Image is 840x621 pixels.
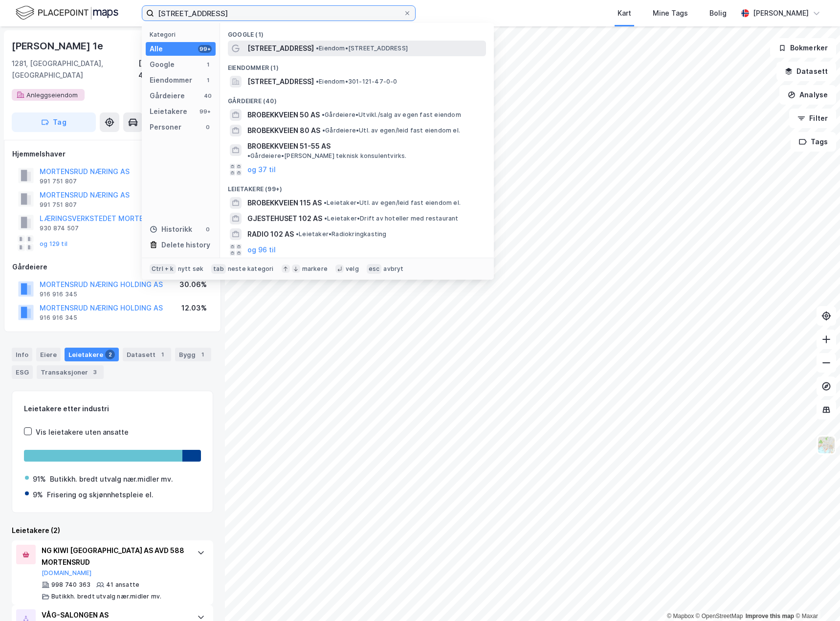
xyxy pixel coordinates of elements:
[247,152,250,159] span: •
[33,473,46,485] div: 91%
[204,61,212,68] div: 1
[179,279,207,290] div: 30.06%
[247,125,320,136] span: BROBEKKVEIEN 80 AS
[12,58,138,81] div: 1281, [GEOGRAPHIC_DATA], [GEOGRAPHIC_DATA]
[316,78,398,86] span: Eiendom • 301-121-47-0-0
[50,473,173,485] div: Butikkh. bredt utvalg nær.midler mv.
[150,264,176,274] div: Ctrl + k
[302,265,328,273] div: markere
[150,74,192,86] div: Eiendommer
[296,230,387,238] span: Leietaker • Radiokringkasting
[150,31,216,38] div: Kategori
[791,132,836,152] button: Tags
[42,569,92,577] button: [DOMAIN_NAME]
[367,264,382,274] div: esc
[324,215,459,222] span: Leietaker • Drift av hoteller med restaurant
[157,350,167,359] div: 1
[383,265,403,273] div: avbryt
[247,140,331,152] span: BROBEKKVEIEN 51-55 AS
[817,436,836,454] img: Z
[653,7,688,19] div: Mine Tags
[322,127,325,134] span: •
[204,92,212,100] div: 40
[198,350,207,359] div: 1
[247,164,276,176] button: og 37 til
[247,244,276,256] button: og 96 til
[40,201,77,209] div: 991 751 807
[198,45,212,53] div: 99+
[316,44,408,52] span: Eiendom • [STREET_ADDRESS]
[33,489,43,501] div: 9%
[696,613,743,620] a: OpenStreetMap
[65,348,119,361] div: Leietakere
[12,525,213,536] div: Leietakere (2)
[42,545,187,568] div: NG KIWI [GEOGRAPHIC_DATA] AS AVD 588 MORTENSRUD
[204,225,212,233] div: 0
[178,265,204,273] div: nytt søk
[789,109,836,128] button: Filter
[150,121,181,133] div: Personer
[51,593,161,600] div: Butikkh. bredt utvalg nær.midler mv.
[154,6,403,21] input: Søk på adresse, matrikkel, gårdeiere, leietakere eller personer
[150,43,163,55] div: Alle
[36,348,61,361] div: Eiere
[220,89,494,107] div: Gårdeiere (40)
[247,152,407,160] span: Gårdeiere • [PERSON_NAME] teknisk konsulentvirks.
[746,613,794,620] a: Improve this map
[247,43,314,54] span: [STREET_ADDRESS]
[12,112,96,132] button: Tag
[12,148,213,160] div: Hjemmelshaver
[667,613,694,620] a: Mapbox
[324,199,327,206] span: •
[51,581,90,589] div: 998 740 363
[12,261,213,273] div: Gårdeiere
[42,609,187,621] div: VÅG-SALONGEN AS
[24,403,201,415] div: Leietakere etter industri
[322,111,461,119] span: Gårdeiere • Utvikl./salg av egen fast eiendom
[316,44,319,52] span: •
[247,76,314,88] span: [STREET_ADDRESS]
[791,574,840,621] div: Kontrollprogram for chat
[211,264,226,274] div: tab
[324,215,327,222] span: •
[40,177,77,185] div: 991 751 807
[138,58,213,81] div: [GEOGRAPHIC_DATA], 480/2
[220,23,494,41] div: Google (1)
[37,365,104,379] div: Transaksjoner
[753,7,809,19] div: [PERSON_NAME]
[776,62,836,81] button: Datasett
[105,350,115,359] div: 2
[791,574,840,621] iframe: Chat Widget
[47,489,154,501] div: Frisering og skjønnhetspleie el.
[247,213,322,224] span: GJESTEHUSET 102 AS
[40,224,79,232] div: 930 874 507
[123,348,171,361] div: Datasett
[150,223,192,235] div: Historikk
[12,365,33,379] div: ESG
[150,59,175,70] div: Google
[106,581,139,589] div: 41 ansatte
[228,265,274,273] div: neste kategori
[40,290,77,298] div: 916 916 345
[618,7,631,19] div: Kart
[220,177,494,195] div: Leietakere (99+)
[161,239,210,251] div: Delete history
[346,265,359,273] div: velg
[16,4,118,22] img: logo.f888ab2527a4732fd821a326f86c7f29.svg
[12,38,105,54] div: [PERSON_NAME] 1e
[247,109,320,121] span: BROBEKKVEIEN 50 AS
[204,123,212,131] div: 0
[324,199,461,207] span: Leietaker • Utl. av egen/leid fast eiendom el.
[247,197,322,209] span: BROBEKKVEIEN 115 AS
[779,85,836,105] button: Analyse
[40,314,77,322] div: 916 916 345
[181,302,207,314] div: 12.03%
[296,230,299,238] span: •
[322,111,325,118] span: •
[150,106,187,117] div: Leietakere
[90,367,100,377] div: 3
[204,76,212,84] div: 1
[770,38,836,58] button: Bokmerker
[316,78,319,85] span: •
[322,127,460,134] span: Gårdeiere • Utl. av egen/leid fast eiendom el.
